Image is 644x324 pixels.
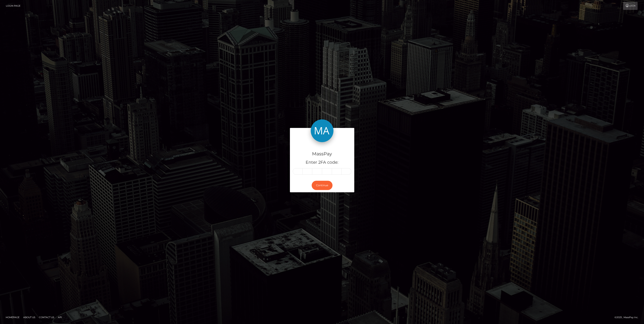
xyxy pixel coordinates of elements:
h4: MassPay [293,151,351,157]
a: Login Page [6,2,20,10]
h5: Enter 2FA code: [293,160,351,165]
a: Contact Us [37,314,56,320]
div: © 2025 , MassPay Inc. [614,315,641,319]
button: Continue [312,181,333,190]
a: API [56,314,64,320]
a: Homepage [4,314,21,320]
img: MassPay [311,119,333,142]
a: About Us [22,314,37,320]
a: Login [623,2,638,10]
